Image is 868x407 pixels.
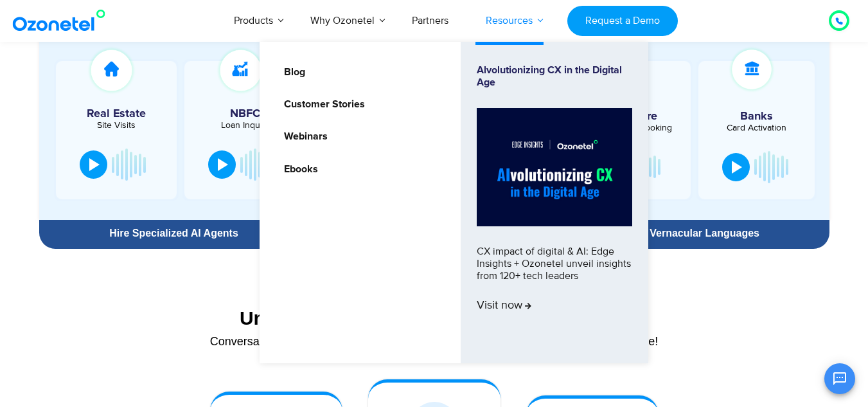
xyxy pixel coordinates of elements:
[276,64,307,80] a: Blog
[477,108,632,226] img: Alvolutionizing.jpg
[477,299,531,313] span: Visit now
[62,108,171,120] h5: Real Estate
[276,96,367,113] a: Customer Stories
[276,129,330,145] a: Webinars
[191,121,299,130] div: Loan Inquiry
[46,307,823,329] div: Unified CX Platform. Endless Possibilities.
[567,6,677,36] a: Request a Demo
[62,121,171,130] div: Site Visits
[572,228,822,239] div: 24 Vernacular Languages
[705,123,809,132] div: Card Activation
[191,108,299,120] h5: NBFC
[705,111,809,122] h5: Banks
[46,228,303,239] div: Hire Specialized AI Agents
[276,161,320,177] a: Ebooks
[46,336,823,347] div: Conversations, data, workflows, insights, and decisions in one place. With AI at its core!
[477,64,632,341] a: Alvolutionizing CX in the Digital AgeCX impact of digital & AI: Edge Insights + Ozonetel unveil i...
[824,363,855,394] button: Open chat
